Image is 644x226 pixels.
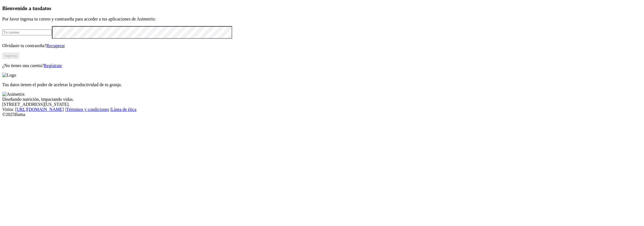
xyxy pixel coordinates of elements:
p: Tus datos tienen el poder de acelerar la productividad de tu granja. [2,82,642,87]
div: [STREET_ADDRESS][US_STATE]. [2,102,642,107]
p: Olvidaste tu contraseña? [2,43,642,48]
input: Tu correo [2,29,52,35]
div: Diseñando nutrición, impactando vidas. [2,97,642,102]
img: Asimetrix [2,92,25,97]
a: [URL][DOMAIN_NAME] [15,107,64,112]
p: Por favor ingresa tu correo y contraseña para acceder a tus aplicaciones de Asimetrix: [2,17,642,22]
div: © 2025 Iluma [2,112,642,117]
p: ¿No tienes una cuenta? [2,63,642,68]
button: Ingresa [2,53,19,59]
a: Términos y condiciones [66,107,109,112]
div: Visita : | | [2,107,642,112]
span: datos [39,5,51,11]
a: Línea de ética [111,107,136,112]
a: Regístrate [44,63,62,68]
img: Logo [2,73,16,78]
h3: Bienvenido a tus [2,5,642,12]
a: Recuperar [46,43,65,48]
